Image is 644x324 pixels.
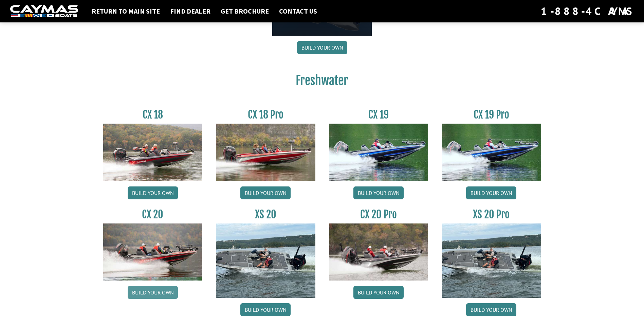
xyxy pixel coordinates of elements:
[103,124,203,181] img: CX-18S_thumbnail.jpg
[216,223,315,298] img: XS_20_resized.jpg
[442,124,541,181] img: CX19_thumbnail.jpg
[216,208,315,221] h3: XS 20
[88,7,163,16] a: Return to main site
[240,186,291,199] a: Build your own
[217,7,272,16] a: Get Brochure
[329,208,428,221] h3: CX 20 Pro
[466,303,516,316] a: Build your own
[297,41,347,54] a: Build your own
[353,186,404,199] a: Build your own
[466,186,516,199] a: Build your own
[329,124,428,181] img: CX19_thumbnail.jpg
[353,286,404,299] a: Build your own
[103,208,203,221] h3: CX 20
[442,223,541,298] img: XS_20_resized.jpg
[167,7,214,16] a: Find Dealer
[103,223,203,281] img: CX-20_thumbnail.jpg
[240,303,291,316] a: Build your own
[216,108,315,121] h3: CX 18 Pro
[276,7,320,16] a: Contact Us
[329,223,428,281] img: CX-20Pro_thumbnail.jpg
[103,108,203,121] h3: CX 18
[442,208,541,221] h3: XS 20 Pro
[329,108,428,121] h3: CX 19
[128,186,178,199] a: Build your own
[128,286,178,299] a: Build your own
[103,73,541,92] h2: Freshwater
[442,108,541,121] h3: CX 19 Pro
[216,124,315,181] img: CX-18SS_thumbnail.jpg
[10,5,78,18] img: white-logo-c9c8dbefe5ff5ceceb0f0178aa75bf4bb51f6bca0971e226c86eb53dfe498488.png
[541,4,634,19] div: 1-888-4CAYMAS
